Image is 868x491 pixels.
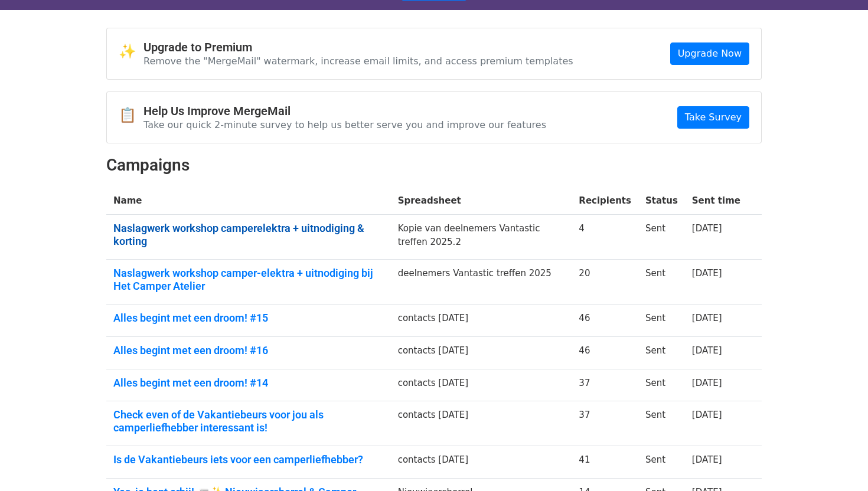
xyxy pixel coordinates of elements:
td: contacts [DATE] [391,337,572,369]
h4: Help Us Improve MergeMail [143,104,546,118]
td: Sent [638,215,685,260]
a: Upgrade Now [670,42,749,65]
td: 46 [572,305,638,337]
td: contacts [DATE] [391,369,572,401]
td: contacts [DATE] [391,305,572,337]
a: Alles begint met een droom! #14 [113,377,384,389]
td: Sent [638,369,685,401]
th: Status [638,187,685,215]
td: 20 [572,260,638,305]
a: [DATE] [692,223,722,234]
span: 📋 [119,107,143,124]
a: [DATE] [692,454,722,465]
p: Remove the "MergeMail" watermark, increase email limits, and access premium templates [143,55,573,67]
p: Take our quick 2-minute survey to help us better serve you and improve our features [143,119,546,131]
a: Naslagwerk workshop camperelektra + uitnodiging & korting [113,222,384,247]
td: 41 [572,446,638,479]
th: Spreadsheet [391,187,572,215]
h4: Upgrade to Premium [143,40,573,54]
a: [DATE] [692,378,722,388]
td: 46 [572,337,638,369]
span: ✨ [119,43,143,60]
a: Take Survey [677,106,749,129]
div: Chatwidget [809,434,868,491]
a: Alles begint met een droom! #15 [113,312,384,325]
td: Sent [638,305,685,337]
a: Check even of de Vakantiebeurs voor jou als camperliefhebber interessant is! [113,408,384,434]
td: Kopie van deelnemers Vantastic treffen 2025.2 [391,215,572,260]
a: [DATE] [692,410,722,420]
a: Is de Vakantiebeurs iets voor een camperliefhebber? [113,453,384,466]
td: Sent [638,260,685,305]
td: 37 [572,369,638,401]
th: Recipients [572,187,638,215]
td: Sent [638,337,685,369]
th: Name [106,187,391,215]
iframe: Chat Widget [809,434,868,491]
a: [DATE] [692,313,722,323]
h2: Campaigns [106,155,762,175]
td: 4 [572,215,638,260]
a: [DATE] [692,345,722,356]
td: 37 [572,401,638,446]
th: Sent time [685,187,748,215]
a: Alles begint met een droom! #16 [113,344,384,357]
a: [DATE] [692,268,722,279]
td: deelnemers Vantastic treffen 2025 [391,260,572,305]
td: Sent [638,401,685,446]
td: contacts [DATE] [391,401,572,446]
td: contacts [DATE] [391,446,572,479]
td: Sent [638,446,685,479]
a: Naslagwerk workshop camper-elektra + uitnodiging bij Het Camper Atelier [113,267,384,292]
